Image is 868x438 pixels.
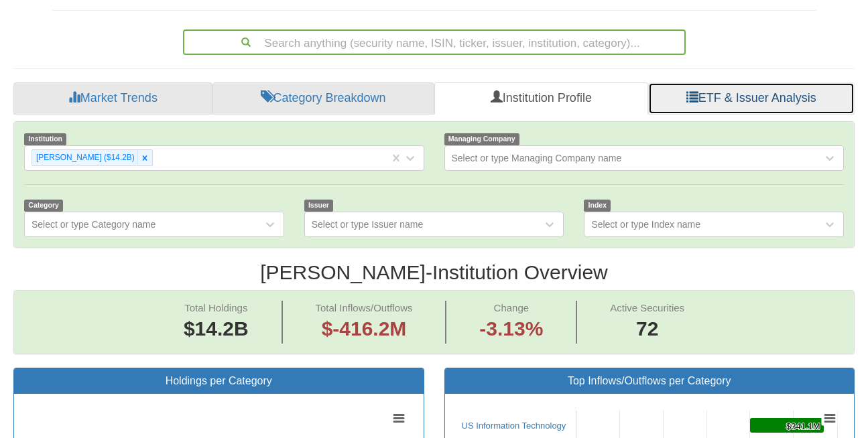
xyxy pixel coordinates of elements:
span: -3.13% [479,315,543,344]
span: Institution [24,133,66,145]
a: US Information Technology [462,421,566,431]
div: Search anything (security name, ISIN, ticker, issuer, institution, category)... [184,31,684,54]
span: Issuer [304,200,334,211]
tspan: $341.1M [786,421,820,431]
div: Select or type Issuer name [312,218,424,231]
h2: [PERSON_NAME] - Institution Overview [13,261,855,283]
div: Select or type Index name [591,218,700,231]
div: [PERSON_NAME] ($14.2B) [32,150,137,165]
a: Market Trends [13,82,212,115]
span: Change [494,302,530,313]
span: Index [584,200,611,211]
div: Select or type Category name [32,218,156,231]
span: Total Inflows/Outflows [315,302,412,313]
h3: Top Inflows/Outflows per Category [455,375,845,387]
a: Category Breakdown [212,82,434,115]
div: Select or type Managing Company name [452,151,622,165]
span: Managing Company [444,133,519,145]
span: Active Securities [610,302,684,313]
span: $-416.2M [322,317,407,340]
a: Institution Profile [434,82,647,115]
span: $14.2B [184,317,249,340]
span: Category [24,200,63,211]
h3: Holdings per Category [24,375,414,387]
span: Total Holdings [184,302,247,313]
span: 72 [610,315,684,344]
a: ETF & Issuer Analysis [648,82,855,115]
